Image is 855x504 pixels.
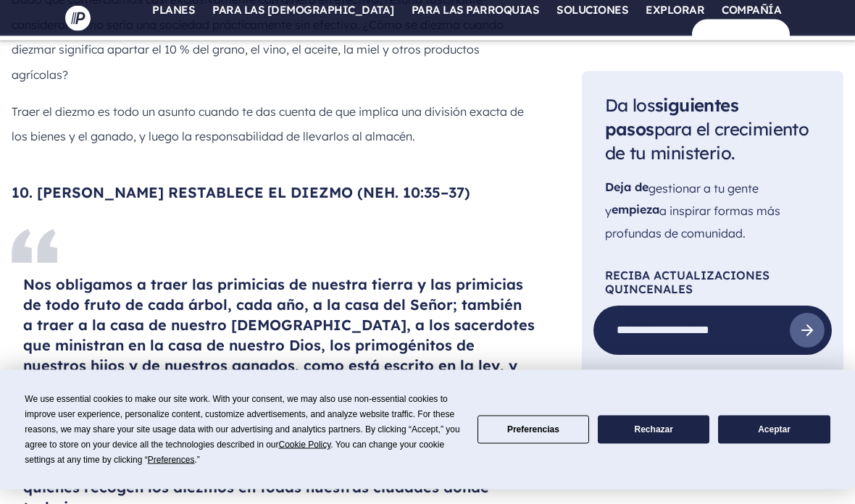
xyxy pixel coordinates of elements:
[598,416,709,444] button: Rechazar
[605,118,809,164] font: para el crecimiento de tu ministerio.
[758,424,791,434] font: Aceptar
[605,180,648,194] font: Deja de
[148,455,195,465] span: Preferences
[507,424,559,434] font: Preferencias
[605,94,738,140] font: siguientes pasos
[605,203,780,240] font: a inspirar formas más profundas de comunidad.
[12,104,524,144] font: Traer el diezmo es todo un asunto cuando te das cuenta de que implica una división exacta de los ...
[612,202,659,217] font: empieza
[605,181,759,218] font: gestionar a tu gente y
[605,268,769,296] font: Reciba actualizaciones quincenales
[718,416,830,444] button: Aceptar
[605,94,655,116] font: Da los
[477,416,589,444] button: Preferencias
[635,424,673,434] font: Rechazar
[25,392,459,468] div: We use essential cookies to make our site work. With your consent, we may also use non-essential ...
[279,440,331,450] span: Cookie Policy
[12,184,470,202] font: 10. [PERSON_NAME] RESTABLECE EL DIEZMO (NEH. 10:35–37)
